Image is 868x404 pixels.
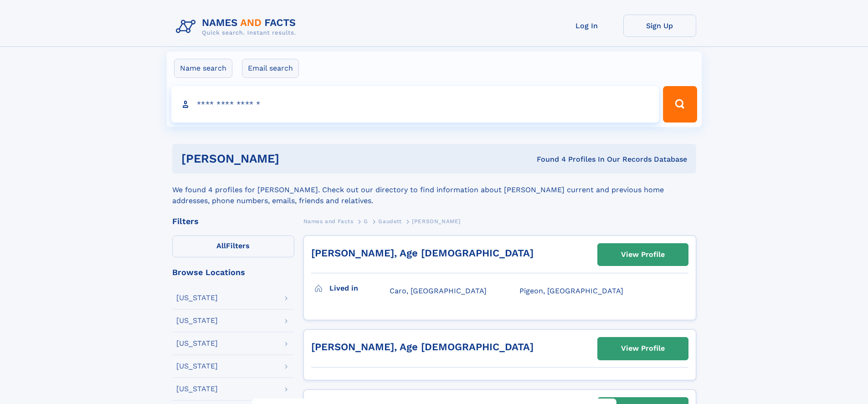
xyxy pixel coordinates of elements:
div: Filters [172,217,294,225]
span: G [364,218,368,225]
div: [US_STATE] [176,317,218,324]
a: G [364,215,368,227]
div: View Profile [621,244,665,265]
a: Log In [550,15,623,37]
h3: Lived in [329,281,390,296]
input: search input [171,86,659,123]
h1: [PERSON_NAME] [181,153,408,164]
div: [US_STATE] [176,385,218,393]
a: [PERSON_NAME], Age [DEMOGRAPHIC_DATA] [311,341,534,353]
span: [PERSON_NAME] [412,218,461,225]
img: Logo Names and Facts [172,15,303,39]
span: Caro, [GEOGRAPHIC_DATA] [390,286,487,295]
span: All [216,241,226,250]
span: Pigeon, [GEOGRAPHIC_DATA] [519,286,623,295]
a: Gaudett [378,215,401,227]
a: Names and Facts [303,215,354,227]
label: Name search [174,59,232,78]
div: Found 4 Profiles In Our Records Database [408,154,687,164]
button: Search Button [663,86,697,123]
div: View Profile [621,338,665,359]
a: View Profile [598,338,688,359]
label: Email search [242,59,299,78]
div: [US_STATE] [176,294,218,302]
span: Gaudett [378,218,401,225]
div: We found 4 profiles for [PERSON_NAME]. Check out our directory to find information about [PERSON_... [172,174,696,206]
a: [PERSON_NAME], Age [DEMOGRAPHIC_DATA] [311,247,534,259]
label: Filters [172,235,294,257]
div: [US_STATE] [176,340,218,347]
div: [US_STATE] [176,363,218,370]
div: Browse Locations [172,268,294,276]
a: Sign Up [623,15,696,37]
a: View Profile [598,244,688,266]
